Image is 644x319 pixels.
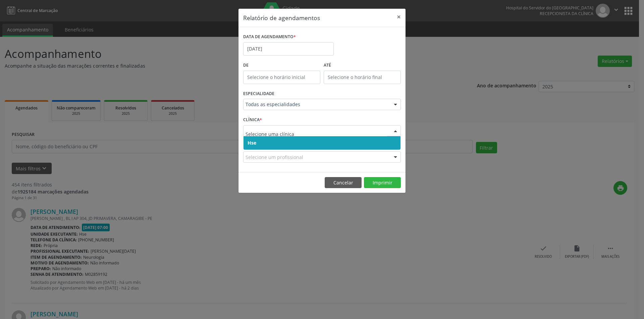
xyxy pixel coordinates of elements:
[364,177,401,188] button: Imprimir
[324,71,401,84] input: Selecione o horário final
[243,71,320,84] input: Selecione o horário inicial
[243,89,274,99] label: ESPECIALIDADE
[248,140,256,146] span: Hse
[392,9,406,25] button: Close
[325,177,362,188] button: Cancelar
[243,115,262,125] label: CLÍNICA
[246,101,387,108] span: Todas as especialidades
[324,60,401,71] label: ATÉ
[243,42,334,56] input: Selecione uma data ou intervalo
[246,128,387,141] input: Selecione uma clínica
[243,32,296,42] label: DATA DE AGENDAMENTO
[243,13,320,22] h5: Relatório de agendamentos
[243,60,320,71] label: De
[246,154,303,161] span: Selecione um profissional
